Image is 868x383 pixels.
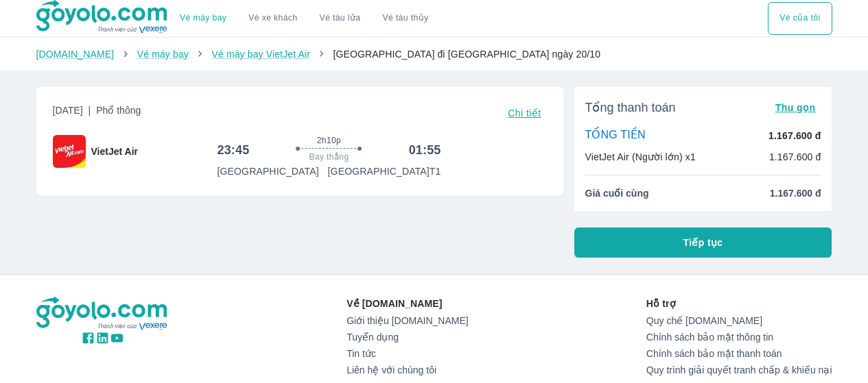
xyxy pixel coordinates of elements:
p: Về [DOMAIN_NAME] [347,297,468,310]
a: Quy chế [DOMAIN_NAME] [646,315,832,326]
span: Tổng thanh toán [585,99,676,116]
button: Chi tiết [502,103,546,123]
p: [GEOGRAPHIC_DATA] T1 [328,164,441,178]
a: Quy trình giải quyết tranh chấp & khiếu nại [646,365,832,375]
a: Tuyển dụng [347,332,468,343]
span: VietJet Air [91,145,138,158]
span: 1.167.600 đ [770,186,821,200]
a: Vé máy bay VietJet Air [211,49,309,60]
span: Thu gọn [775,102,816,113]
a: Vé máy bay [180,13,226,23]
a: Vé máy bay [137,49,189,60]
a: Liên hệ với chúng tôi [347,365,468,375]
p: Hỗ trợ [646,297,832,310]
p: 1.167.600 đ [769,129,821,143]
a: [DOMAIN_NAME] [36,49,115,60]
a: Tin tức [347,348,468,359]
p: [GEOGRAPHIC_DATA] [217,164,318,178]
img: logo [36,297,169,331]
h6: 23:45 [217,142,249,158]
div: choose transportation mode [169,2,439,35]
span: [DATE] [53,103,141,123]
button: Thu gọn [770,98,821,117]
a: Giới thiệu [DOMAIN_NAME] [347,315,468,326]
span: Giá cuối cùng [585,186,649,200]
span: Chi tiết [508,108,541,119]
span: 2h10p [317,135,341,146]
a: Chính sách bảo mật thanh toán [646,348,832,359]
a: Vé xe khách [248,13,297,23]
button: Vé của tôi [768,2,832,35]
p: TỔNG TIỀN [585,128,646,143]
span: [GEOGRAPHIC_DATA] đi [GEOGRAPHIC_DATA] ngày 20/10 [333,49,600,60]
span: Tiếp tục [683,236,723,249]
span: Phổ thông [96,105,141,116]
p: 1.167.600 đ [769,150,821,164]
button: Tiếp tục [574,227,832,258]
div: choose transportation mode [768,2,832,35]
button: Vé tàu thủy [371,2,439,35]
span: Bay thẳng [309,151,349,162]
nav: breadcrumb [36,47,832,61]
span: | [89,105,91,116]
a: Vé tàu lửa [309,2,372,35]
h6: 01:55 [409,142,441,158]
p: VietJet Air (Người lớn) x1 [585,150,696,164]
a: Chính sách bảo mật thông tin [646,332,832,343]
